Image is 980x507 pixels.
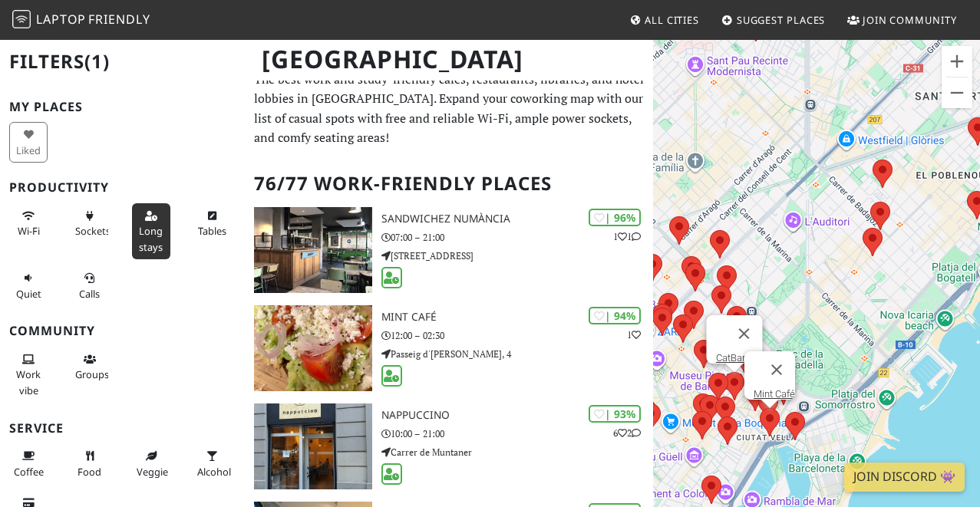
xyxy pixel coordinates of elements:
[79,287,100,301] span: Video/audio calls
[245,305,653,391] a: Mint Café | 94% 1 Mint Café 12:00 – 02:30 Passeig d'[PERSON_NAME], 4
[16,287,41,301] span: Quiet
[715,6,832,34] a: Suggest Places
[589,405,641,423] div: | 93%
[245,207,653,293] a: SandwiChez Numància | 96% 11 SandwiChez Numància 07:00 – 21:00 [STREET_ADDRESS]
[9,265,48,306] button: Quiet
[613,426,641,440] p: 6 2
[254,403,371,489] img: Nappuccino
[137,465,168,479] span: Veggie
[12,10,31,28] img: LaptopFriendly
[193,203,231,244] button: Tables
[12,7,150,34] a: LaptopFriendly LaptopFriendly
[942,46,972,77] button: Zoom in
[254,70,644,148] p: The best work and study-friendly cafes, restaurants, libraries, and hotel lobbies in [GEOGRAPHIC_...
[737,13,826,27] span: Suggest Places
[863,13,957,27] span: Join Community
[71,443,109,484] button: Food
[623,6,705,34] a: All Cities
[249,38,650,81] h1: [GEOGRAPHIC_DATA]
[381,409,654,422] h3: Nappuccino
[9,203,48,244] button: Wi-Fi
[71,347,109,387] button: Groups
[9,347,48,403] button: Work vibe
[589,209,641,226] div: | 96%
[254,305,371,391] img: Mint Café
[841,6,963,34] a: Join Community
[758,351,795,388] button: Close
[75,224,111,238] span: Power sockets
[381,249,654,263] p: [STREET_ADDRESS]
[381,445,654,459] p: Carrer de Muntaner
[613,229,641,244] p: 1 1
[726,315,763,352] button: Close
[75,367,109,381] span: Group tables
[645,13,699,27] span: All Cities
[716,352,763,364] a: CatBarCAT
[36,11,86,28] span: Laptop
[381,212,654,226] h3: SandwiChez Numància
[9,443,48,484] button: Coffee
[132,203,170,259] button: Long stays
[9,180,236,195] h3: Productivity
[84,48,110,74] span: (1)
[71,265,109,306] button: Calls
[14,465,44,479] span: Coffee
[197,465,231,479] span: Alcohol
[71,203,109,244] button: Sockets
[381,347,654,361] p: Passeig d'[PERSON_NAME], 4
[198,224,226,238] span: Work-friendly tables
[245,403,653,489] a: Nappuccino | 93% 62 Nappuccino 10:00 – 21:00 Carrer de Muntaner
[381,328,654,343] p: 12:00 – 02:30
[254,160,644,207] h2: 76/77 Work-Friendly Places
[381,311,654,324] h3: Mint Café
[844,463,965,492] a: Join Discord 👾
[942,77,972,108] button: Zoom out
[381,230,654,245] p: 07:00 – 21:00
[589,307,641,324] div: | 94%
[9,421,236,436] h3: Service
[16,367,41,397] span: People working
[9,38,236,85] h2: Filters
[9,324,236,338] h3: Community
[193,443,231,484] button: Alcohol
[9,100,236,114] h3: My Places
[18,224,40,238] span: Stable Wi-Fi
[88,11,150,28] span: Friendly
[254,207,371,293] img: SandwiChez Numància
[754,388,795,400] a: Mint Café
[78,465,101,479] span: Food
[132,443,170,484] button: Veggie
[627,328,641,342] p: 1
[139,224,163,253] span: Long stays
[381,426,654,441] p: 10:00 – 21:00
